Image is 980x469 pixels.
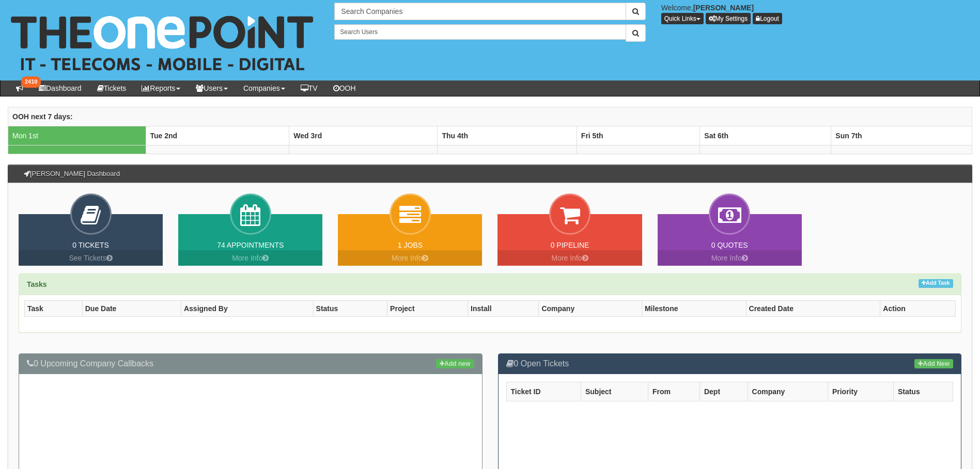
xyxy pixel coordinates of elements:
[387,301,468,317] th: Project
[21,76,41,88] span: 2410
[746,301,880,317] th: Created Date
[654,3,980,24] div: Welcome,
[8,107,972,126] th: OOH next 7 days:
[27,359,474,368] h3: 0 Upcoming Company Callbacks
[217,241,284,249] a: 74 Appointments
[27,280,47,288] strong: Tasks
[325,80,364,96] a: OOH
[551,241,589,249] a: 0 Pipeline
[436,359,474,368] a: Add new
[293,80,325,96] a: TV
[19,165,125,183] h3: [PERSON_NAME] Dashboard
[72,241,109,249] a: 0 Tickets
[506,359,954,368] h3: 0 Open Tickets
[711,241,748,249] a: 0 Quotes
[693,4,754,12] b: [PERSON_NAME]
[82,301,181,317] th: Due Date
[539,301,642,317] th: Company
[828,382,893,401] th: Priority
[642,301,746,317] th: Milestone
[438,126,577,145] th: Thu 4th
[497,250,642,266] a: More Info
[236,80,293,96] a: Companies
[178,250,322,266] a: More Info
[8,126,146,145] td: Mon 1st
[334,3,626,20] input: Search Companies
[581,382,648,401] th: Subject
[831,126,972,145] th: Sun 7th
[706,13,751,24] a: My Settings
[338,250,482,266] a: More Info
[753,13,782,24] a: Logout
[748,382,828,401] th: Company
[658,250,802,266] a: More Info
[313,301,387,317] th: Status
[188,80,236,96] a: Users
[577,126,699,145] th: Fri 5th
[289,126,438,145] th: Wed 3rd
[25,301,83,317] th: Task
[19,250,163,266] a: See Tickets
[919,279,953,288] a: Add Task
[134,80,188,96] a: Reports
[700,126,831,145] th: Sat 6th
[89,80,134,96] a: Tickets
[181,301,313,317] th: Assigned By
[914,359,953,368] a: Add New
[699,382,748,401] th: Dept
[146,126,289,145] th: Tue 2nd
[661,13,704,24] button: Quick Links
[334,24,626,40] input: Search Users
[893,382,953,401] th: Status
[398,241,423,249] a: 1 Jobs
[31,80,89,96] a: Dashboard
[648,382,699,401] th: From
[880,301,956,317] th: Action
[468,301,539,317] th: Install
[506,382,581,401] th: Ticket ID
